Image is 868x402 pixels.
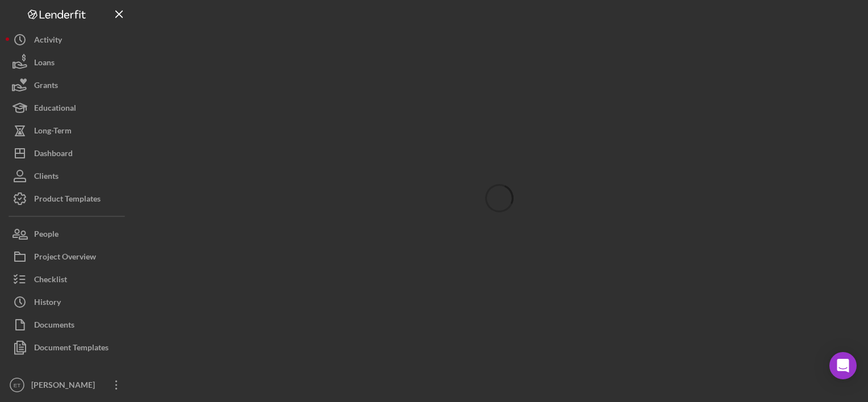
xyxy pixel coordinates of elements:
[34,245,96,271] div: Project Overview
[6,374,131,396] button: ET[PERSON_NAME]
[6,336,131,359] button: Document Templates
[6,223,131,245] button: People
[34,291,61,316] div: History
[34,74,58,99] div: Grants
[34,336,108,362] div: Document Templates
[34,223,59,248] div: People
[6,74,131,97] button: Grants
[6,97,131,119] button: Educational
[34,119,72,145] div: Long-Term
[34,165,59,190] div: Clients
[6,119,131,142] button: Long-Term
[6,291,131,313] button: History
[6,313,131,336] button: Documents
[34,28,62,54] div: Activity
[6,165,131,187] button: Clients
[34,313,74,339] div: Documents
[34,268,67,294] div: Checklist
[34,142,73,167] div: Dashboard
[6,28,131,51] button: Activity
[14,382,20,388] text: ET
[34,187,101,213] div: Product Templates
[34,97,76,122] div: Educational
[6,187,131,210] button: Product Templates
[6,51,131,74] button: Loans
[28,374,102,399] div: [PERSON_NAME]
[6,142,131,165] button: Dashboard
[6,268,131,291] button: Checklist
[34,51,55,77] div: Loans
[6,245,131,268] button: Project Overview
[829,352,857,379] div: Open Intercom Messenger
